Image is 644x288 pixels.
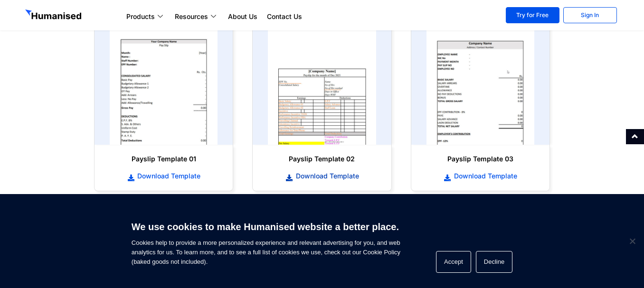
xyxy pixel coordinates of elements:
a: Products [122,11,170,22]
img: payslip template [268,26,376,145]
img: payslip template [426,26,534,145]
a: About Us [223,11,262,22]
button: Accept [436,251,471,273]
a: Download Template [104,171,223,181]
span: Cookies help to provide a more personalized experience and relevant advertising for you, and web ... [132,215,400,267]
a: Resources [170,11,223,22]
span: Download Template [452,171,517,181]
a: Download Template [262,171,381,181]
a: Try for Free [506,7,559,23]
a: Contact Us [262,11,307,22]
img: GetHumanised Logo [25,9,83,22]
a: Download Template [421,171,540,181]
span: Decline [627,236,637,246]
img: payslip template [110,26,218,145]
span: Download Template [135,171,200,181]
span: Download Template [294,171,359,181]
h6: Payslip Template 03 [421,154,540,164]
a: Sign In [563,7,617,23]
h6: Payslip Template 01 [104,154,223,164]
h6: Payslip Template 02 [262,154,381,164]
h6: We use cookies to make Humanised website a better place. [132,220,400,233]
button: Decline [476,251,512,273]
